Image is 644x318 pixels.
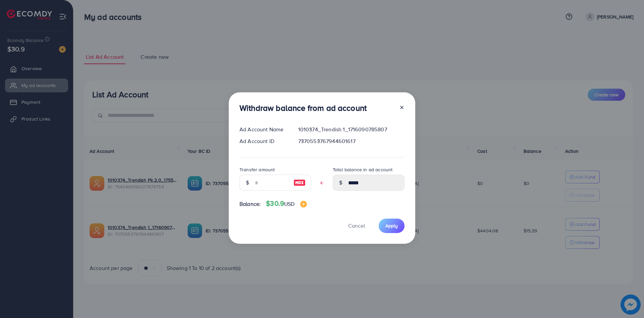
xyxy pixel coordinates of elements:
div: 1010374_Trendish 1_1716090785807 [293,126,410,133]
button: Cancel [340,219,373,233]
div: Ad Account ID [234,137,293,145]
span: Balance: [239,200,261,208]
label: Total balance in ad account [333,166,392,173]
h4: $30.9 [266,199,307,208]
h3: Withdraw balance from ad account [239,103,367,113]
span: Apply [385,222,398,229]
img: image [293,179,306,187]
span: USD [284,200,294,208]
div: 7370553767944601617 [293,137,410,145]
button: Apply [379,219,405,233]
div: Ad Account Name [234,126,293,133]
span: Cancel [348,222,365,229]
img: image [300,201,307,208]
label: Transfer amount [239,166,275,173]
